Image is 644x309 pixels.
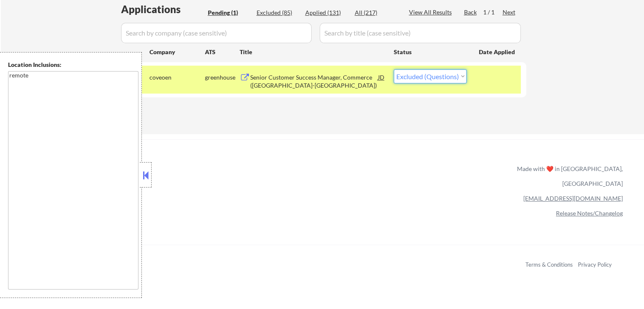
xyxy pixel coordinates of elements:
[305,8,348,17] div: Applied (131)
[514,161,623,191] div: Made with ❤️ in [GEOGRAPHIC_DATA], [GEOGRAPHIC_DATA]
[483,8,503,17] div: 1 / 1
[149,48,205,56] div: Company
[523,195,623,202] a: [EMAIL_ADDRESS][DOMAIN_NAME]
[205,73,240,82] div: greenhouse
[208,8,250,17] div: Pending (1)
[479,48,516,56] div: Date Applied
[377,69,386,85] div: JD
[556,210,623,217] a: Release Notes/Changelog
[149,73,205,82] div: coveoen
[8,61,138,69] div: Location Inclusions:
[503,8,516,17] div: Next
[464,8,478,17] div: Back
[394,44,467,59] div: Status
[17,173,340,182] a: Refer & earn free applications 👯‍♀️
[121,23,312,43] input: Search by company (case sensitive)
[257,8,299,17] div: Excluded (85)
[525,261,573,268] a: Terms & Conditions
[121,4,205,14] div: Applications
[320,23,521,43] input: Search by title (case sensitive)
[578,261,612,268] a: Privacy Policy
[409,8,454,17] div: View All Results
[250,73,378,90] div: Senior Customer Success Manager, Commerce ([GEOGRAPHIC_DATA]-[GEOGRAPHIC_DATA])
[240,48,386,56] div: Title
[205,48,240,56] div: ATS
[355,8,397,17] div: All (217)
